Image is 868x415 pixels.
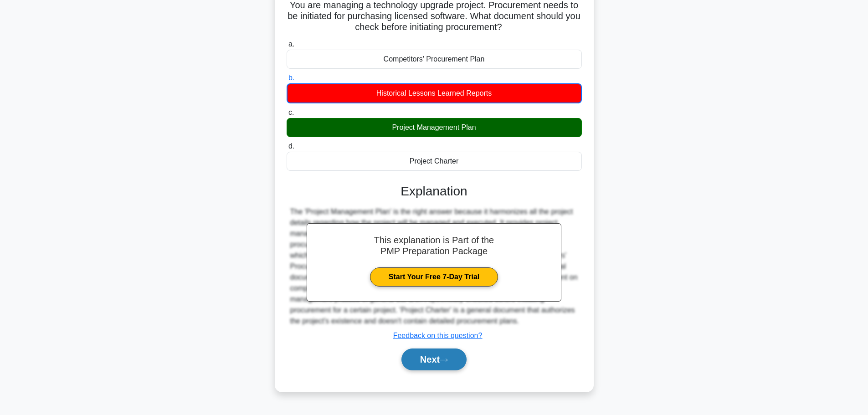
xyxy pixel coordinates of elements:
[287,118,582,137] div: Project Management Plan
[292,184,576,199] h3: Explanation
[287,152,582,171] div: Project Charter
[288,74,294,82] span: b.
[288,40,294,48] span: a.
[287,83,582,103] div: Historical Lessons Learned Reports
[393,332,483,339] a: Feedback on this question?
[288,142,294,150] span: d.
[401,348,467,370] button: Next
[290,206,578,327] div: The 'Project Management Plan' is the right answer because it harmonizes all the project details r...
[288,108,294,116] span: c.
[287,50,582,69] div: Competitors' Procurement Plan
[370,267,498,287] a: Start Your Free 7-Day Trial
